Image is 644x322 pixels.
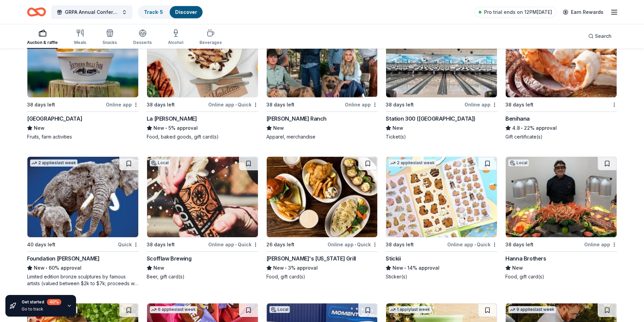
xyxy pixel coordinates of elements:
[27,26,58,49] button: Auction & raffle
[235,242,237,247] span: •
[386,273,497,280] div: Sticker(s)
[521,125,523,131] span: •
[392,124,403,132] span: New
[208,100,258,109] div: Online app Quick
[199,40,222,45] div: Beverages
[153,124,164,132] span: New
[267,157,378,237] img: Image for Ted's Montana Grill
[386,17,497,140] a: Image for Station 300 (Gainesville)Local38 days leftOnline appStation 300 ([GEOGRAPHIC_DATA])NewT...
[27,133,139,140] div: Fruits, farm activities
[147,273,258,280] div: Beer, gift card(s)
[508,306,556,313] div: 9 applies last week
[65,8,119,16] span: GRPA Annual Conference
[505,101,533,109] div: 38 days left
[27,115,82,123] div: [GEOGRAPHIC_DATA]
[505,115,530,123] div: Benihana
[386,101,414,109] div: 38 days left
[147,17,258,97] img: Image for La Madeleine
[133,26,152,49] button: Desserts
[266,101,294,109] div: 38 days left
[386,133,497,140] div: Ticket(s)
[133,40,152,45] div: Desserts
[147,241,175,249] div: 38 days left
[144,9,163,15] a: Track· 5
[106,100,139,109] div: Online app
[355,242,356,247] span: •
[74,26,86,49] button: Meals
[386,254,401,263] div: Stickii
[386,156,497,280] a: Image for Stickii2 applieslast week38 days leftOnline app•QuickStickiiNew•14% approvalSticker(s)
[266,115,327,123] div: [PERSON_NAME] Ranch
[512,264,523,272] span: New
[168,26,183,49] button: Alcohol
[508,159,529,166] div: Local
[595,32,612,40] span: Search
[27,40,58,45] div: Auction & raffle
[51,5,133,19] button: GRPA Annual Conference
[559,6,607,18] a: Earn Rewards
[345,100,378,109] div: Online app
[168,40,183,45] div: Alcohol
[27,17,139,140] a: Image for Southern Belle FarmLocal38 days leftOnline app[GEOGRAPHIC_DATA]NewFruits, farm activities
[208,240,258,249] div: Online app Quick
[389,159,436,167] div: 2 applies last week
[505,273,617,280] div: Food, gift card(s)
[475,7,556,18] a: Pro trial ends on 12PM[DATE]
[30,159,77,167] div: 2 applies last week
[266,156,378,280] a: Image for Ted's Montana Grill26 days leftOnline app•Quick[PERSON_NAME]'s [US_STATE] GrillNew•3% a...
[386,115,476,123] div: Station 300 ([GEOGRAPHIC_DATA])
[583,29,617,43] button: Search
[464,100,497,109] div: Online app
[165,125,167,131] span: •
[328,240,378,249] div: Online app Quick
[27,17,138,97] img: Image for Southern Belle Farm
[46,265,47,271] span: •
[147,133,258,140] div: Food, baked goods, gift card(s)
[386,264,497,272] div: 14% approval
[267,17,378,97] img: Image for Kimes Ranch
[147,156,258,280] a: Image for Scofflaw BrewingLocal38 days leftOnline app•QuickScofflaw BrewingNewBeer, gift card(s)
[27,241,55,249] div: 40 days left
[147,115,197,123] div: La [PERSON_NAME]
[27,254,99,263] div: Foundation [PERSON_NAME]
[27,101,55,109] div: 38 days left
[266,254,356,263] div: [PERSON_NAME]'s [US_STATE] Grill
[147,17,258,140] a: Image for La Madeleine3 applieslast week38 days leftOnline app•QuickLa [PERSON_NAME]New•5% approv...
[235,102,237,107] span: •
[102,40,117,45] div: Snacks
[22,306,61,312] div: Go to track
[266,17,378,140] a: Image for Kimes Ranch4 applieslast week38 days leftOnline app[PERSON_NAME] RanchNewApparel, merch...
[147,101,175,109] div: 38 days left
[27,157,138,237] img: Image for Foundation Michelangelo
[484,8,552,16] span: Pro trial ends on 12PM[DATE]
[273,124,284,132] span: New
[405,265,406,271] span: •
[266,273,378,280] div: Food, gift card(s)
[506,17,617,97] img: Image for Benihana
[34,124,45,132] span: New
[266,264,378,272] div: 3% approval
[386,241,414,249] div: 38 days left
[34,264,45,272] span: New
[505,156,617,280] a: Image for Hanna BrothersLocal38 days leftOnline appHanna BrothersNewFood, gift card(s)
[505,133,617,140] div: Gift certificate(s)
[138,5,203,19] button: Track· 5Discover
[386,157,497,237] img: Image for Stickii
[389,306,431,313] div: 1 apply last week
[512,124,520,132] span: 4.8
[27,264,139,272] div: 60% approval
[505,124,617,132] div: 22% approval
[27,273,139,287] div: Limited edition bronze sculptures by famous artists (valued between $2k to $7k; proceeds will spl...
[266,241,294,249] div: 26 days left
[150,159,170,166] div: Local
[147,157,258,237] img: Image for Scofflaw Brewing
[506,157,617,237] img: Image for Hanna Brothers
[150,306,197,313] div: 6 applies last week
[386,17,497,97] img: Image for Station 300 (Gainesville)
[27,4,46,20] a: Home
[584,240,617,249] div: Online app
[505,241,533,249] div: 38 days left
[74,40,86,45] div: Meals
[285,265,287,271] span: •
[269,306,290,313] div: Local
